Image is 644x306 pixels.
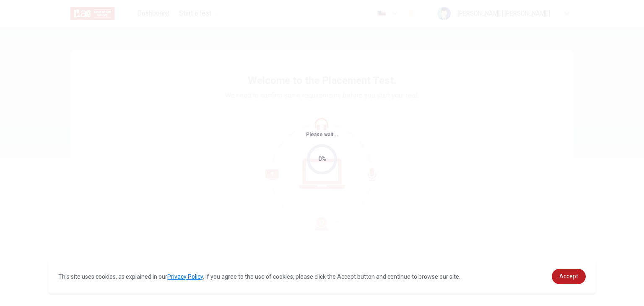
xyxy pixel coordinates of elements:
div: cookieconsent [48,260,596,293]
a: Privacy Policy [167,273,203,280]
span: This site uses cookies, as explained in our . If you agree to the use of cookies, please click th... [58,273,460,280]
div: 0% [318,154,326,164]
span: Please wait... [306,132,338,137]
span: Accept [559,273,578,280]
a: dismiss cookie message [552,269,586,284]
